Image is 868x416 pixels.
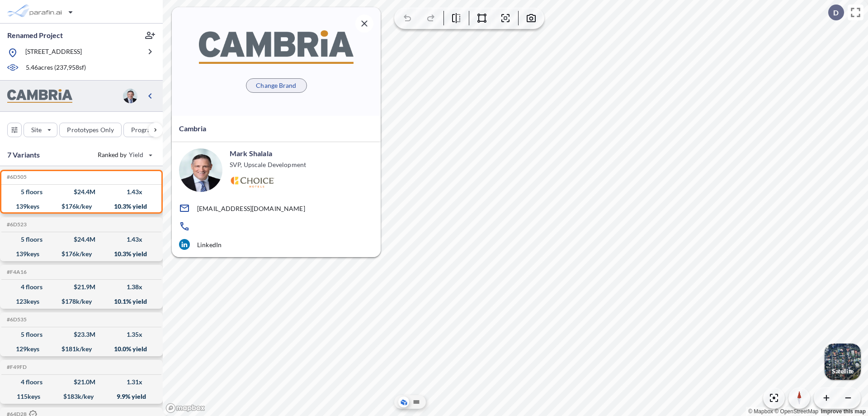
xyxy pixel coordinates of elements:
[411,397,422,407] button: Site Plan
[832,368,854,375] p: Satellite
[398,397,409,407] button: Aerial View
[179,239,373,250] a: LinkedIn
[26,63,86,73] p: 5.46 acres ( 237,958 sf)
[246,78,307,93] button: Change Brand
[25,47,82,58] p: [STREET_ADDRESS]
[7,30,63,40] p: Renamed Project
[774,408,818,415] a: OpenStreetMap
[179,123,206,134] p: Cambria
[59,123,122,137] button: Prototypes Only
[230,148,272,158] p: Mark Shalala
[5,364,27,370] h5: Click to copy the code
[131,125,156,134] p: Program
[197,241,222,249] p: LinkedIn
[90,148,158,162] button: Ranked by Yield
[165,403,205,413] a: Mapbox homepage
[123,123,172,137] button: Program
[7,149,40,160] p: 7 Variants
[179,203,373,214] a: [EMAIL_ADDRESS][DOMAIN_NAME]
[24,123,57,137] button: Site
[197,205,305,212] p: [EMAIL_ADDRESS][DOMAIN_NAME]
[123,89,137,103] img: user logo
[129,150,144,159] span: Yield
[748,408,773,415] a: Mapbox
[230,177,274,188] img: Logo
[5,221,27,228] h5: Click to copy the code
[5,174,27,180] h5: Click to copy the code
[199,30,354,63] img: BrandImage
[821,408,866,415] a: Improve this map
[256,81,296,90] p: Change Brand
[825,344,861,380] img: Switcher Image
[5,269,27,275] h5: Click to copy the code
[179,148,222,192] img: user logo
[230,160,306,169] p: SVP, Upscale Development
[7,89,72,103] img: BrandImage
[833,9,839,17] p: D
[825,344,861,380] button: Switcher ImageSatellite
[67,125,114,134] p: Prototypes Only
[31,125,42,134] p: Site
[5,316,27,323] h5: Click to copy the code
